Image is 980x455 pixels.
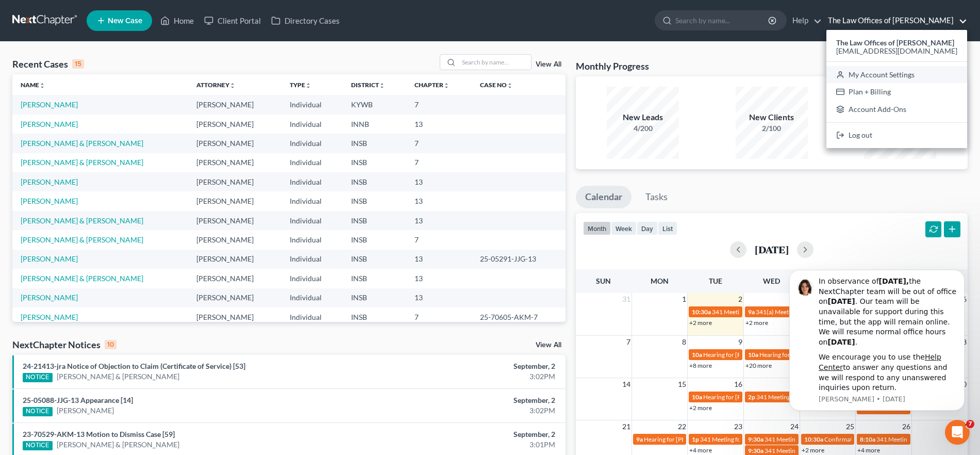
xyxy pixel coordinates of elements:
[636,186,677,208] a: Tasks
[406,115,471,134] td: 13
[343,191,407,210] td: INSB
[826,101,967,118] a: Account Add-Ons
[39,83,45,89] i: unfold_more
[826,30,967,148] div: The Law Offices of [PERSON_NAME]
[625,336,632,348] span: 7
[281,115,343,134] td: Individual
[636,435,643,443] span: 9a
[733,378,743,391] span: 16
[733,420,743,433] span: 23
[748,435,763,443] span: 9:30a
[472,250,566,269] td: 25-05291-JJG-13
[763,277,780,285] span: Wed
[188,211,281,230] td: [PERSON_NAME]
[576,60,649,72] h3: Monthly Progress
[281,172,343,191] td: Individual
[406,230,471,249] td: 7
[281,95,343,114] td: Individual
[621,378,632,391] span: 14
[737,336,743,348] span: 9
[188,191,281,210] td: [PERSON_NAME]
[21,235,143,244] a: [PERSON_NAME] & [PERSON_NAME]
[406,250,471,269] td: 13
[343,172,407,191] td: INSB
[759,351,894,359] span: Hearing for [PERSON_NAME] & [PERSON_NAME]
[21,274,143,283] a: [PERSON_NAME] & [PERSON_NAME]
[677,378,687,391] span: 15
[343,134,407,153] td: INSB
[21,197,78,205] a: [PERSON_NAME]
[281,307,343,327] td: Individual
[826,127,967,144] a: Log out
[472,307,566,327] td: 25-70605-AKM-7
[379,83,385,89] i: unfold_more
[23,441,53,450] div: NOTICE
[343,269,407,288] td: INSB
[406,134,471,153] td: 7
[108,17,142,25] span: New Case
[57,440,179,450] a: [PERSON_NAME] & [PERSON_NAME]
[966,420,974,428] span: 7
[675,11,770,30] input: Search by name...
[945,420,970,445] iframe: Intercom live chat
[188,269,281,288] td: [PERSON_NAME]
[459,55,531,70] input: Search by name...
[787,11,822,30] a: Help
[12,338,117,351] div: NextChapter Notices
[188,115,281,134] td: [PERSON_NAME]
[681,336,687,348] span: 8
[755,244,789,255] h2: [DATE]
[21,177,78,186] a: [PERSON_NAME]
[621,293,632,305] span: 31
[343,230,407,249] td: INSB
[677,420,687,433] span: 22
[385,371,555,382] div: 3:02PM
[658,221,677,235] button: list
[21,139,143,148] a: [PERSON_NAME] & [PERSON_NAME]
[857,446,880,454] a: +4 more
[703,393,784,401] span: Hearing for [PERSON_NAME]
[607,111,679,123] div: New Leads
[281,230,343,249] td: Individual
[836,46,957,55] span: [EMAIL_ADDRESS][DOMAIN_NAME]
[12,58,84,70] div: Recent Cases
[406,288,471,307] td: 13
[802,446,824,454] a: +2 more
[188,95,281,114] td: [PERSON_NAME]
[155,11,199,30] a: Home
[406,307,471,327] td: 7
[689,446,712,454] a: +4 more
[736,111,808,123] div: New Clients
[21,254,78,263] a: [PERSON_NAME]
[637,221,658,235] button: day
[21,158,143,167] a: [PERSON_NAME] & [PERSON_NAME]
[72,59,84,69] div: 15
[576,186,632,208] a: Calendar
[826,66,967,84] a: My Account Settings
[21,120,78,128] a: [PERSON_NAME]
[343,211,407,230] td: INSB
[745,319,768,327] a: +2 more
[23,396,133,404] a: 25-05088-JJG-13 Appearance [14]
[823,11,967,30] a: The Law Offices of [PERSON_NAME]
[229,83,236,89] i: unfold_more
[281,191,343,210] td: Individual
[736,123,808,134] div: 2/100
[188,134,281,153] td: [PERSON_NAME]
[57,371,179,382] a: [PERSON_NAME] & [PERSON_NAME]
[406,211,471,230] td: 13
[692,351,702,359] span: 10a
[305,83,311,89] i: unfold_more
[21,293,78,302] a: [PERSON_NAME]
[385,429,555,440] div: September, 2
[712,308,805,316] span: 341 Meeting for [PERSON_NAME]
[692,308,711,316] span: 10:30a
[621,420,632,433] span: 21
[281,153,343,172] td: Individual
